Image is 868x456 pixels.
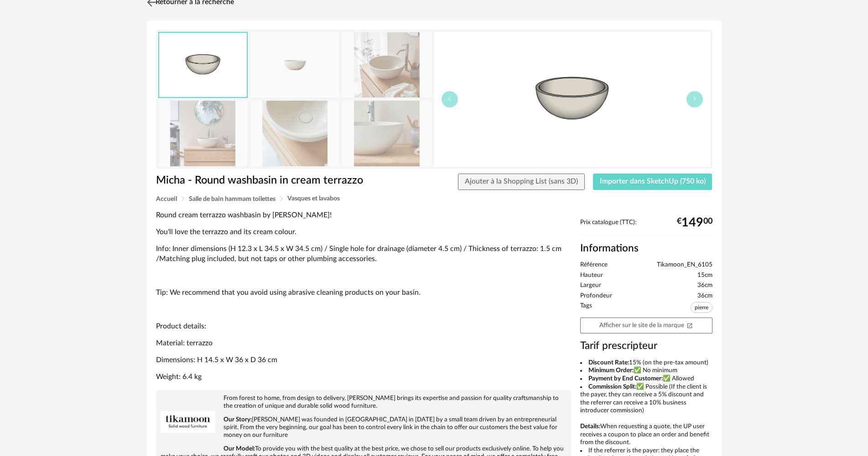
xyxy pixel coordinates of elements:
p: Product details: [156,322,571,331]
span: Importer dans SketchUp (750 ko) [600,178,706,185]
span: Vasques et lavabos [287,195,340,202]
span: Accueil [156,196,177,202]
span: pierre [691,302,712,313]
li: ✅ No minimum [580,367,712,375]
b: Details: [580,423,600,430]
li: ✅ Possible (If the client is the payer, they can receive a 5% discount and the referrer can recei... [580,383,712,415]
h2: Informations [580,242,712,255]
li: 15% (on the pre-tax amount) [580,359,712,367]
img: vasque-ronde-en-terrazzo-cream-micha-6105-htm [159,101,247,166]
b: Our Model: [223,446,255,452]
span: Salle de bain hammam toilettes [189,196,275,202]
span: 15cm [697,272,712,280]
span: Profondeur [580,292,612,300]
p: Dimensions: H 14.5 x W 36 x D 36 cm [156,355,571,365]
img: vasque-ronde-en-terrazzo-cream-micha-6105-htm [343,101,431,166]
span: 36cm [697,282,712,290]
div: Prix catalogue (TTC): [580,219,712,236]
span: 149 [681,219,703,226]
div: € 00 [677,219,712,226]
p: From forest to home, from design to delivery, [PERSON_NAME] brings its expertise and passion for ... [161,395,567,410]
b: Discount Rate: [588,359,629,366]
img: vasque-ronde-en-terrazzo-cream-micha-6105-htm [343,32,431,97]
b: Payment by End Customer: [588,375,663,382]
p: Tip: We recommend that you avoid using abrasive cleaning products on your basin. [156,288,571,297]
div: Breadcrumb [156,195,712,202]
span: Hauteur [580,272,603,280]
img: vasque-ronde-en-terrazzo-cream-micha [250,32,339,97]
img: brand logo [161,395,215,449]
span: Tikamoon_EN_6105 [657,261,712,269]
span: Référence [580,261,608,269]
button: Importer dans SketchUp (750 ko) [593,174,712,190]
button: Ajouter à la Shopping List (sans 3D) [458,174,585,190]
p: Info: Inner dimensions (H 12.3 x L 34.5 x W 34.5 cm) / Single hole for drainage (diameter 4.5 cm)... [156,244,571,264]
img: vasque-ronde-en-terrazzo-cream-micha-6105-htm [250,101,339,166]
p: Round cream terrazzo washbasin by [PERSON_NAME]! [156,210,571,220]
img: thumbnail.png [159,33,247,97]
p: Material: terrazzo [156,338,571,348]
span: 36cm [697,292,712,300]
li: ✅ Allowed [580,375,712,383]
span: Open In New icon [686,322,693,328]
h1: Micha - Round washbasin in cream terrazzo [156,174,383,188]
a: Afficher sur le site de la marqueOpen In New icon [580,318,712,333]
b: Minimum Order: [588,367,634,374]
span: Largeur [580,282,601,290]
p: You'll love the terrazzo and its cream colour. [156,227,571,237]
b: Our Story: [223,416,252,423]
b: Commission Split: [588,384,636,390]
span: Tags [580,302,592,315]
span: Ajouter à la Shopping List (sans 3D) [465,178,578,185]
img: thumbnail.png [434,32,710,167]
p: Weight: 6.4 kg [156,372,571,382]
h3: Tarif prescripteur [580,339,712,353]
